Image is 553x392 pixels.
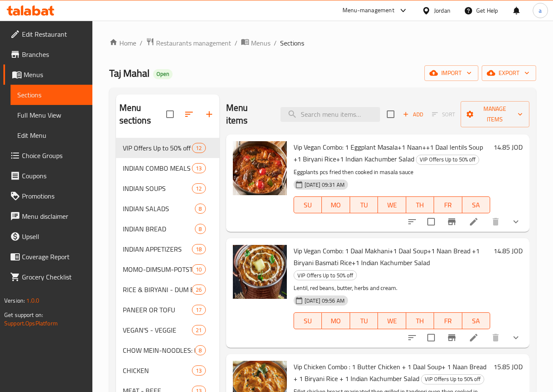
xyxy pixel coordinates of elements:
[462,312,491,329] button: SA
[406,312,434,329] button: TH
[192,183,205,193] div: items
[123,163,192,173] div: INDIAN COMBO MEALS
[294,244,480,269] span: Vip Vegan Combo: 1 Daal Makhani+1 Daal Soup+1 Naan Bread +1 Biryani Basmati Rice+1 Indian Kachumb...
[22,211,86,221] span: Menu disclaimer
[343,5,394,16] div: Menu-management
[116,279,219,300] div: RICE & BIRYANI - DUM BIRYANI CLAYPOT26
[486,328,506,348] button: delete
[123,224,195,234] span: INDIAN BREAD
[431,68,472,78] span: import
[462,196,491,213] button: SA
[381,315,403,327] span: WE
[442,212,462,232] button: Branch-specific-item
[116,259,219,279] div: MOMO-DIMSUM-POTSTICKERS10
[156,38,231,48] span: Restaurants management
[3,166,92,186] a: Coupons
[116,300,219,320] div: PANEER OR TOFU17
[280,38,304,48] span: Sections
[195,224,205,234] div: items
[192,286,205,294] span: 26
[4,295,25,306] span: Version:
[434,312,462,329] button: FR
[192,367,205,375] span: 13
[123,325,192,335] span: VEGAN'S - VEGGIE
[350,312,378,329] button: TU
[434,196,462,213] button: FR
[192,143,205,153] div: items
[123,143,192,153] span: VIP Offers Up to 50% off
[378,312,406,329] button: WE
[381,199,403,211] span: WE
[123,264,192,274] span: MOMO-DIMSUM-POTSTICKERS
[123,365,192,376] div: CHICKEN
[422,213,440,231] span: Select to update
[461,101,529,127] button: Manage items
[192,264,205,274] div: items
[469,217,479,227] a: Edit menu item
[22,150,86,161] span: Choice Groups
[116,138,219,158] div: VIP Offers Up to 50% off12
[294,141,483,165] span: Vip Vegan Combo: 1 Eggplant Masala+1 Naan++1 Daal lentils Soup +1 Biryani Rice+1 Indian Kachumber...
[467,104,523,125] span: Manage items
[3,267,92,287] a: Grocery Checklist
[123,183,192,193] span: INDIAN SOUPS
[195,346,205,354] span: 8
[294,196,322,213] button: SU
[294,167,490,177] p: Eggplants pcs fried then cooked in masala sauce
[494,141,523,153] h6: 14.85 JOD
[192,306,205,314] span: 17
[274,38,277,48] li: /
[494,361,523,373] h6: 15.85 JOD
[116,340,219,360] div: CHOW MEIN-NOODLES: Indo Chinese8
[399,108,426,121] span: Add item
[426,108,461,121] span: Select section first
[233,245,287,299] img: Vip Vegan Combo: 1 Daal Makhani+1 Daal Soup+1 Naan Bread +1 Biryani Basmati Rice+1 Indian Kachumb...
[116,219,219,239] div: INDIAN BREAD8
[325,315,347,327] span: MO
[116,199,219,219] div: INDIAN SALADS8
[434,6,450,15] div: Jordan
[442,328,462,348] button: Branch-specific-item
[506,212,526,232] button: show more
[437,315,459,327] span: FR
[494,245,523,257] h6: 14.85 JOD
[466,315,487,327] span: SA
[235,38,237,48] li: /
[109,38,536,48] nav: breadcrumb
[22,272,86,282] span: Grocery Checklist
[486,212,506,232] button: delete
[488,68,529,78] span: export
[539,6,542,15] span: a
[281,107,380,122] input: search
[402,110,424,119] span: Add
[17,90,86,100] span: Sections
[22,191,86,201] span: Promotions
[469,333,479,343] a: Edit menu item
[192,326,205,334] span: 21
[22,252,86,262] span: Coverage Report
[4,309,43,320] span: Get support on:
[123,305,192,315] div: PANEER OR TOFU
[123,244,192,254] span: INDIAN APPETIZERS
[421,374,484,384] span: VIP Offers Up to 50% off
[192,164,205,172] span: 13
[402,328,422,348] button: sort-choices
[511,217,521,227] svg: Show Choices
[226,102,270,127] h2: Menu items
[294,283,490,293] p: Lentil, red beans, butter, herbs and cream.
[422,329,440,346] span: Select to update
[416,155,479,165] div: VIP Offers Up to 50% off
[11,125,92,145] a: Edit Menu
[192,185,205,193] span: 12
[350,196,378,213] button: TU
[123,204,195,214] span: INDIAN SALADS
[123,345,195,355] div: CHOW MEIN-NOODLES: Indo Chinese
[123,285,192,295] span: RICE & BIRYANI - DUM BIRYANI CLAYPOT
[402,212,422,232] button: sort-choices
[466,199,487,211] span: SA
[322,312,350,329] button: MO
